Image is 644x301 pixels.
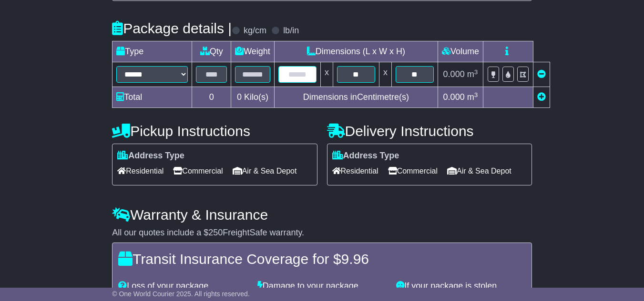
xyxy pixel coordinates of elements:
div: All our quotes include a $ FreightSafe warranty. [112,228,532,238]
label: Address Type [332,151,399,161]
span: Residential [332,164,378,178]
td: Qty [192,41,231,62]
td: Type [112,41,192,62]
sup: 3 [474,68,478,76]
div: If your package is stolen [391,281,531,291]
td: Kilo(s) [231,87,275,108]
td: x [379,62,391,87]
td: Volume [438,41,483,62]
span: 0 [237,92,242,102]
label: Address Type [117,151,184,161]
span: 250 [208,228,223,237]
td: Weight [231,41,275,62]
span: 9.96 [341,251,369,267]
td: 0 [192,87,231,108]
div: Loss of your package [113,281,253,291]
span: Residential [117,164,164,178]
span: 0.000 [443,69,465,79]
span: m [467,69,478,79]
h4: Pickup Instructions [112,123,317,139]
label: lb/in [283,26,299,36]
span: m [467,92,478,102]
label: kg/cm [244,26,266,36]
span: © One World Courier 2025. All rights reserved. [112,290,250,298]
h4: Warranty & Insurance [112,207,532,223]
span: Commercial [173,164,223,178]
span: Air & Sea Depot [233,164,297,178]
h4: Transit Insurance Coverage for $ [118,251,526,267]
h4: Delivery Instructions [327,123,532,139]
td: Total [112,87,192,108]
td: Dimensions in Centimetre(s) [274,87,438,108]
h4: Package details | [112,20,232,36]
span: Commercial [388,164,438,178]
span: 0.000 [443,92,465,102]
span: Air & Sea Depot [447,164,511,178]
td: Dimensions (L x W x H) [274,41,438,62]
sup: 3 [474,91,478,98]
a: Remove this item [537,69,546,79]
a: Add new item [537,92,546,102]
td: x [320,62,333,87]
div: Damage to your package [253,281,392,291]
